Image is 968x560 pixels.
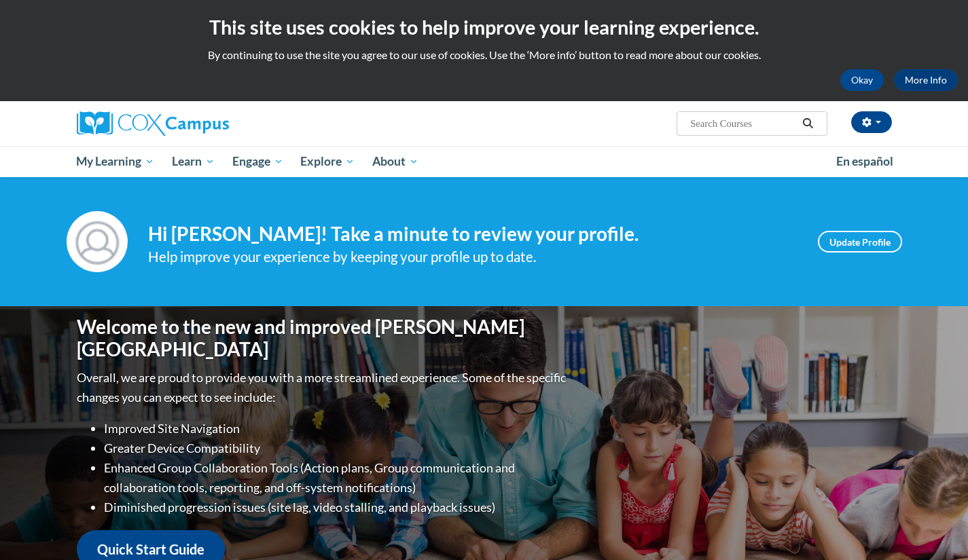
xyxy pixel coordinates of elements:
[372,153,418,170] span: About
[77,111,335,136] a: Cox Campus
[10,14,958,41] h2: This site uses cookies to help improve your learning experience.
[851,111,892,133] button: Account Settings
[67,211,128,272] img: Profile Image
[68,146,164,177] a: My Learning
[291,146,363,177] a: Explore
[840,69,884,91] button: Okay
[76,153,154,170] span: My Learning
[56,146,912,177] div: Main menu
[232,153,283,170] span: Engage
[363,146,427,177] a: About
[104,458,569,498] li: Enhanced Group Collaboration Tools (Action plans, Group communication and collaboration tools, re...
[77,316,569,361] h1: Welcome to the new and improved [PERSON_NAME][GEOGRAPHIC_DATA]
[148,246,797,268] div: Help improve your experience by keeping your profile up to date.
[223,146,292,177] a: Engage
[148,223,797,246] h4: Hi [PERSON_NAME]! Take a minute to review your profile.
[172,153,215,170] span: Learn
[77,111,229,136] img: Cox Campus
[104,498,569,517] li: Diminished progression issues (site lag, video stalling, and playback issues)
[300,153,355,170] span: Explore
[818,231,902,253] a: Update Profile
[104,419,569,438] li: Improved Site Navigation
[689,115,797,132] input: Search Courses
[894,69,958,91] a: More Info
[10,48,958,62] p: By continuing to use the site you agree to our use of cookies. Use the ‘More info’ button to read...
[77,368,569,407] p: Overall, we are proud to provide you with a more streamlined experience. Some of the specific cha...
[914,506,957,549] iframe: Button to launch messaging window
[797,115,818,132] button: Search
[827,147,902,176] a: En español
[104,438,569,458] li: Greater Device Compatibility
[836,154,893,168] span: En español
[163,146,223,177] a: Learn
